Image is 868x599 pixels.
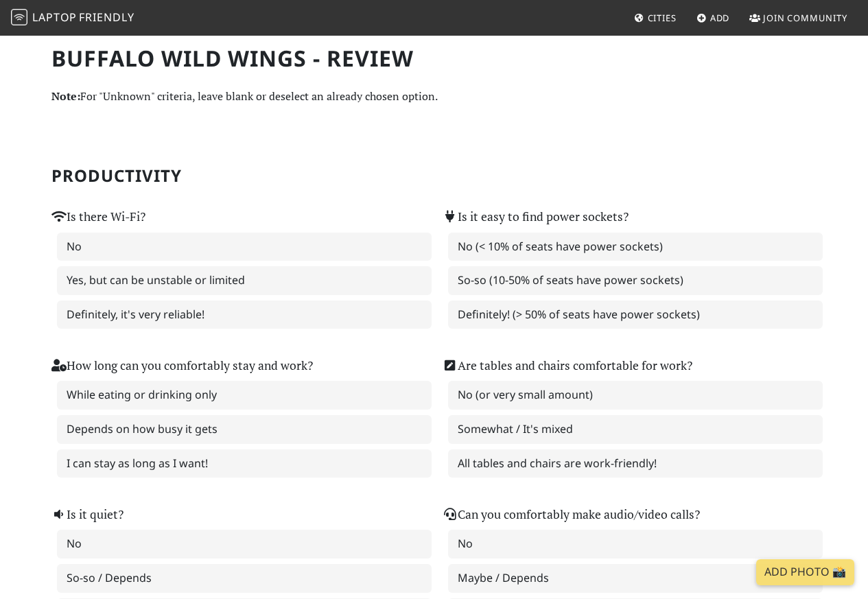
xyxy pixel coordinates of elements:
label: No [57,233,432,261]
label: Is it quiet? [51,505,124,524]
label: Can you comfortably make audio/video calls? [443,505,700,524]
label: Is there Wi-Fi? [51,207,145,226]
a: Add Photo 📸 [756,559,854,585]
label: Maybe / Depends [448,564,823,593]
p: For "Unknown" criteria, leave blank or deselect an already chosen option. [51,88,817,106]
label: Yes, but can be unstable or limited [57,266,432,295]
label: Is it easy to find power sockets? [443,207,629,226]
label: Are tables and chairs comfortable for work? [443,356,692,375]
h2: Productivity [51,166,817,186]
span: Add [710,12,730,24]
strong: Note: [51,89,80,104]
a: LaptopFriendly LaptopFriendly [11,6,134,30]
label: No [57,530,432,559]
h1: Buffalo Wild Wings - Review [51,45,817,71]
span: Cities [648,12,677,24]
span: Join Community [763,12,847,24]
label: So-so / Depends [57,564,432,593]
label: I can stay as long as I want! [57,449,432,478]
label: No (or very small amount) [448,381,823,410]
span: Friendly [79,10,134,25]
label: How long can you comfortably stay and work? [51,356,313,375]
label: While eating or drinking only [57,381,432,410]
a: Join Community [744,5,853,30]
label: Definitely, it's very reliable! [57,301,432,329]
label: Definitely! (> 50% of seats have power sockets) [448,301,823,329]
label: So-so (10-50% of seats have power sockets) [448,266,823,295]
img: LaptopFriendly [11,9,27,25]
label: Somewhat / It's mixed [448,415,823,444]
label: No [448,530,823,559]
a: Add [691,5,736,30]
label: Depends on how busy it gets [57,415,432,444]
span: Laptop [32,10,77,25]
a: Cities [629,5,682,30]
label: No (< 10% of seats have power sockets) [448,233,823,261]
label: All tables and chairs are work-friendly! [448,449,823,478]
